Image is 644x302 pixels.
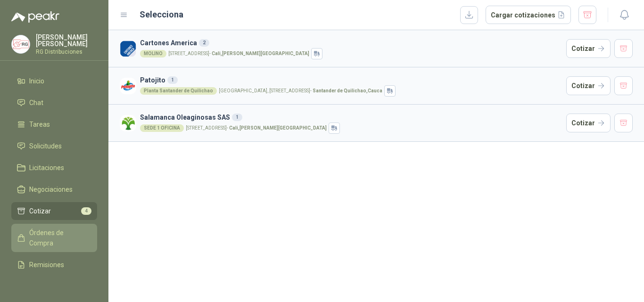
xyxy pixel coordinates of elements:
h2: Selecciona [140,8,183,21]
p: RG Distribuciones [36,49,97,55]
span: Tareas [29,119,50,130]
a: Remisiones [11,256,97,274]
a: Solicitudes [11,137,97,155]
p: [GEOGRAPHIC_DATA], [STREET_ADDRESS] - [219,89,382,93]
a: Inicio [11,72,97,90]
a: Órdenes de Compra [11,224,97,252]
a: Negociaciones [11,180,97,198]
span: Órdenes de Compra [29,228,88,248]
div: Planta Santander de Quilichao [140,87,217,95]
strong: Cali , [PERSON_NAME][GEOGRAPHIC_DATA] [229,125,327,131]
span: Remisiones [29,260,64,270]
img: Logo peakr [11,11,59,23]
button: Cotizar [566,76,611,95]
img: Company Logo [120,41,136,57]
p: [STREET_ADDRESS] - [186,126,327,131]
a: Tareas [11,115,97,133]
a: Chat [11,94,97,112]
span: Inicio [29,76,44,86]
div: 1 [167,76,178,84]
p: [STREET_ADDRESS] - [168,51,309,56]
div: MOLINO [140,50,166,57]
button: Cargar cotizaciones [486,6,571,24]
strong: Cali , [PERSON_NAME][GEOGRAPHIC_DATA] [212,51,309,56]
img: Company Logo [120,78,136,94]
a: Licitaciones [11,159,97,177]
div: SEDE 1 OFICINA [140,124,184,132]
h3: Cartones America [140,38,562,48]
h3: Salamanca Oleaginosas SAS [140,112,562,122]
span: 4 [81,207,91,215]
span: Solicitudes [29,141,62,151]
div: 1 [232,114,242,121]
a: Configuración [11,278,97,295]
span: Cotizar [29,206,51,216]
strong: Santander de Quilichao , Cauca [313,88,382,93]
img: Company Logo [12,35,30,53]
button: Cotizar [566,39,611,58]
a: Cotizar4 [11,202,97,220]
span: Chat [29,98,43,108]
p: [PERSON_NAME] [PERSON_NAME] [36,34,97,47]
img: Company Logo [120,115,136,131]
div: 2 [199,39,209,47]
button: Cotizar [566,114,611,132]
span: Negociaciones [29,184,73,195]
span: Licitaciones [29,163,64,173]
h3: Patojito [140,75,562,85]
